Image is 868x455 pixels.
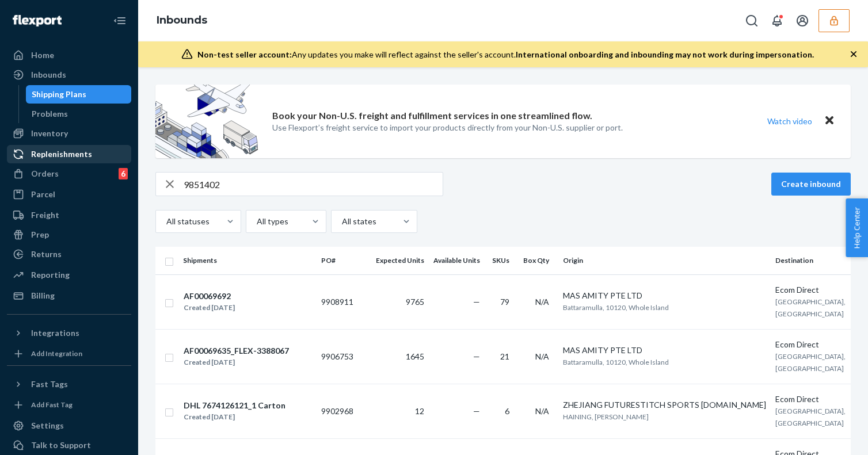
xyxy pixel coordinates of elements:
div: 6 [119,168,128,179]
div: Ecom Direct [775,393,846,405]
div: Integrations [31,327,79,339]
div: ZHEJIANG FUTURESTITCH SPORTS [DOMAIN_NAME] [563,399,766,411]
a: Orders6 [7,165,131,183]
p: If you are using Flexport for international freight, fulfillment, and/or inbound services: [17,172,259,205]
span: Non-test seller account: [197,49,292,59]
span: — [473,297,480,307]
td: 9902968 [317,384,371,438]
a: Inventory [7,124,131,143]
th: SKUs [485,247,519,274]
span: 1645 [406,351,424,361]
div: Created [DATE] [184,357,289,368]
button: Close [822,113,837,129]
a: Reporting [7,266,131,284]
td: 9906753 [317,329,371,384]
span: [GEOGRAPHIC_DATA], [GEOGRAPHIC_DATA] [775,407,846,427]
button: Integrations [7,324,131,342]
button: Fast Tags [7,375,131,393]
div: AF00069635_FLEX-3388067 [184,345,289,357]
button: Open Search Box [740,9,763,32]
input: Search inbounds by name, destination, msku... [184,173,443,196]
button: Watch video [760,113,820,129]
p: Book your Non-U.S. freight and fulfillment services in one streamlined flow. [272,109,592,123]
span: Battaramulla, 10120, Whole Island [563,303,669,312]
div: 825 How do I get started with booking an international freight shipment? [17,23,259,81]
div: Reporting [31,269,70,281]
a: Add Fast Tag [7,398,131,412]
div: Freight [31,209,59,221]
div: Created [DATE] [184,302,235,313]
span: International onboarding and inbounding may not work during impersonation. [516,49,814,59]
button: Open notifications [766,9,789,32]
a: Returns [7,245,131,263]
li: This page will take you to the ‘ ’ tab. Here, you can see the shipments that are in progress as w... [35,278,259,434]
div: Parcel [31,189,55,200]
div: Any updates you make will reflect against the seller's account. [197,49,814,60]
span: Battaramulla, 10120, Whole Island [563,358,669,366]
span: N/A [535,406,549,416]
div: Ecom Direct [775,339,846,350]
span: — [473,406,480,416]
th: PO# [317,247,371,274]
span: — [473,351,480,361]
input: All statuses [165,216,166,227]
span: N/A [535,351,549,361]
th: Origin [558,247,771,274]
span: [GEOGRAPHIC_DATA], [GEOGRAPHIC_DATA] [775,352,846,373]
input: All states [341,216,342,227]
span: 9765 [406,297,424,307]
div: Fast Tags [31,378,68,390]
button: Create inbound [771,173,851,196]
button: Close Navigation [108,9,131,32]
div: AF00069692 [184,290,235,302]
span: 79 [500,297,509,307]
th: Box Qty [519,247,558,274]
a: Prep [7,225,131,244]
span: 21 [500,351,509,361]
div: Settings [31,420,64,431]
button: Help Center [846,198,868,257]
a: Talk to Support [7,436,131,454]
div: MAS AMITY PTE LTD [563,345,766,356]
li: Navigate to the ‘ ’ tab underneath the ‘Home’ tab on the left side of your screen. [35,223,259,272]
span: [GEOGRAPHIC_DATA], [GEOGRAPHIC_DATA] [775,297,846,318]
div: Created [DATE] [184,411,285,423]
div: Replenishments [31,148,92,160]
th: Expected Units [371,247,429,274]
span: HAINING, [PERSON_NAME] [563,412,649,421]
div: Orders [31,168,59,179]
div: Talk to Support [31,439,91,451]
a: Shipping Plans [26,85,132,104]
a: Freight [7,206,131,224]
input: All types [256,216,257,227]
div: Inventory [31,128,68,139]
span: 12 [415,406,424,416]
button: Open account menu [791,9,814,32]
th: Shipments [178,247,317,274]
strong: Create Inbound [37,330,111,342]
a: Add Integration [7,347,131,361]
td: 9908911 [317,274,371,329]
a: Parcel [7,185,131,204]
p: Use Flexport’s freight service to import your products directly from your Non-U.S. supplier or port. [272,122,623,133]
a: Billing [7,286,131,305]
div: Ecom Direct [775,284,846,296]
div: Problems [32,108,68,120]
div: Prep [31,229,49,240]
div: Returns [31,248,62,260]
div: MAS AMITY PTE LTD [563,290,766,301]
img: Flexport logo [13,15,62,26]
strong: Getting started [17,146,124,165]
div: Billing [31,290,55,301]
div: DHL 7674126121_1 Carton [184,400,285,411]
a: Home [7,46,131,64]
a: Replenishments [7,145,131,163]
th: Available Units [429,247,485,274]
strong: Inbounds [106,224,150,237]
ol: breadcrumbs [147,4,216,37]
a: Inbounds [157,14,207,26]
strong: Shipping Plans [168,280,235,292]
div: Add Fast Tag [31,400,73,410]
span: 6 [505,406,509,416]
